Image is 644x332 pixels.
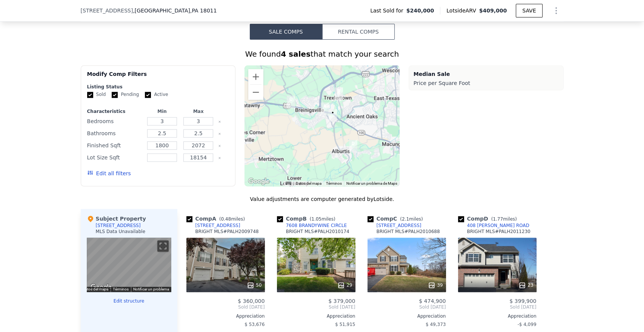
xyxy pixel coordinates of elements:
[367,313,446,319] div: Appreciation
[112,91,139,98] label: Pending
[190,8,217,14] span: , PA 18011
[287,96,295,108] div: 785 SWALLOW TAIL LANE
[133,7,217,14] span: , [GEOGRAPHIC_DATA]
[81,7,133,14] span: [STREET_ADDRESS]
[218,144,221,147] button: Clear
[419,298,446,304] span: $ 474,900
[286,222,347,229] div: 7608 BRANDYWINE CIRCLE
[87,152,143,163] div: Lot Size Sqft
[87,238,171,292] div: Street View
[248,85,263,100] button: Reducir
[277,304,355,310] span: Sold [DATE]
[133,287,169,291] a: Notificar un problema
[145,92,151,98] input: Active
[337,281,352,289] div: 29
[296,181,321,186] button: Datos del mapa
[367,222,421,229] a: [STREET_ADDRESS]
[87,108,143,114] div: Characteristics
[397,216,426,222] span: ( miles)
[216,216,248,222] span: ( miles)
[458,313,536,319] div: Appreciation
[218,132,221,135] button: Clear
[277,313,355,319] div: Appreciation
[488,216,520,222] span: ( miles)
[281,49,310,59] strong: 4 sales
[195,229,259,235] div: BRIGHT MLS # PALH2009748
[87,215,146,222] div: Subject Property
[321,102,329,115] div: 8550 Gateway Rd
[370,7,406,14] span: Last Sold for
[195,222,240,229] div: [STREET_ADDRESS]
[87,238,171,292] div: Mapa
[87,128,143,139] div: Bathrooms
[218,156,221,159] button: Clear
[428,281,443,289] div: 39
[87,91,106,98] label: Sold
[244,322,264,327] span: $ 53,676
[413,78,559,88] div: Price per Square Foot
[349,140,357,153] div: 408 RACITE ROAD
[157,240,169,252] button: Cambiar a la vista en pantalla completa
[467,222,529,229] div: 408 [PERSON_NAME] ROAD
[367,215,426,222] div: Comp C
[113,287,129,291] a: Términos (se abre en una nueva pestaña)
[346,181,397,185] a: Notificar un problema de Maps
[247,281,261,289] div: 50
[406,7,434,14] span: $240,000
[81,49,564,59] div: We found that match your search
[286,181,291,185] button: Combinaciones de teclas
[186,313,265,319] div: Appreciation
[218,120,221,123] button: Clear
[87,92,93,98] input: Sold
[83,287,108,292] button: Datos del mapa
[286,229,349,235] div: BRIGHT MLS # PALH2010174
[96,229,146,235] div: MLS Data Unavailable
[246,176,271,186] a: Abre esta zona en Google Maps (se abre en una nueva ventana)
[335,87,343,100] div: 7608 BRANDYWINE CIRCLE
[96,222,141,229] div: [STREET_ADDRESS]
[89,282,114,292] a: Abre esta zona en Google Maps (se abre en una nueva ventana)
[186,215,248,222] div: Comp A
[87,140,143,151] div: Finished Sqft
[221,216,231,222] span: 0.48
[329,109,337,122] div: 1750 Pinewind Dr
[87,70,229,84] div: Modify Comp Filters
[145,91,168,98] label: Active
[322,24,395,40] button: Rental Comps
[311,216,321,222] span: 1.05
[467,229,530,235] div: BRIGHT MLS # PALH2011230
[458,304,536,310] span: Sold [DATE]
[250,24,322,40] button: Sale Comps
[307,216,338,222] span: ( miles)
[186,222,240,229] a: [STREET_ADDRESS]
[81,195,564,203] div: Value adjustments are computer generated by Lotside .
[182,108,215,114] div: Max
[87,170,131,177] button: Edit all filters
[446,7,479,14] span: Lotside ARV
[367,304,446,310] span: Sold [DATE]
[458,222,529,229] a: 408 [PERSON_NAME] ROAD
[377,229,440,235] div: BRIGHT MLS # PALH2010688
[186,304,265,310] span: Sold [DATE]
[246,176,271,186] img: Google
[426,322,446,327] span: $ 49,373
[87,116,143,127] div: Bedrooms
[458,215,520,222] div: Comp D
[402,216,409,222] span: 2.1
[87,84,229,90] div: Listing Status
[89,282,114,292] img: Google
[377,222,421,229] div: [STREET_ADDRESS]
[479,8,507,14] span: $409,000
[277,215,338,222] div: Comp B
[335,322,355,327] span: $ 51,915
[87,298,171,304] button: Edit structure
[238,298,264,304] span: $ 360,000
[509,298,536,304] span: $ 399,900
[145,108,178,114] div: Min
[517,322,536,327] span: -$ 4,099
[413,70,559,78] div: Median Sale
[493,216,503,222] span: 1.77
[328,298,355,304] span: $ 379,000
[277,222,347,229] a: 7608 BRANDYWINE CIRCLE
[326,181,342,185] a: Términos (se abre en una nueva pestaña)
